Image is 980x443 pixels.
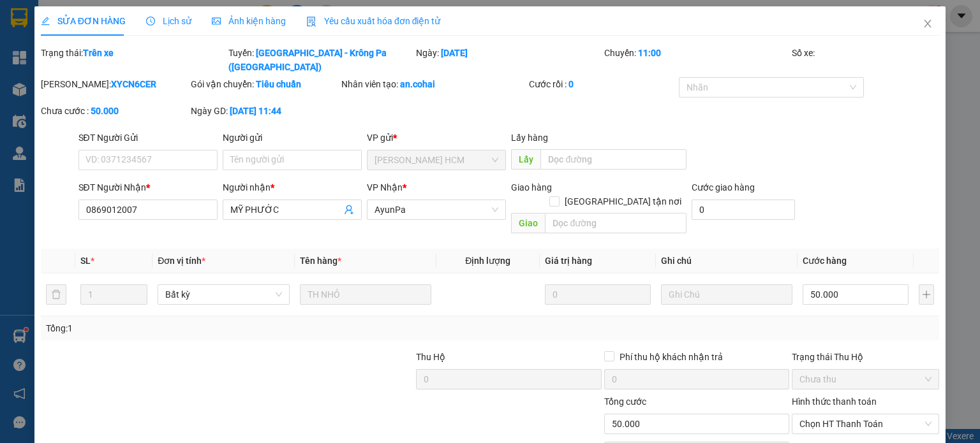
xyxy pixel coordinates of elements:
[230,106,281,116] b: [DATE] 11:44
[692,200,795,220] input: Cước giao hàng
[111,79,156,89] b: XYCN6CER
[545,256,592,266] span: Giá trị hàng
[146,16,191,26] span: Lịch sử
[545,284,651,305] input: 0
[158,256,205,266] span: Đơn vị tính
[375,150,498,170] span: Trần Phú HCM
[78,131,218,145] div: SĐT Người Gửi
[228,48,387,72] b: [GEOGRAPHIC_DATA] - Krông Pa ([GEOGRAPHIC_DATA])
[78,180,218,194] div: SĐT Người Nhận
[91,106,119,116] b: 50.000
[223,131,362,145] div: Người gửi
[511,133,548,143] span: Lấy hàng
[638,48,661,58] b: 11:00
[545,213,687,233] input: Dọc đường
[41,16,126,26] span: SỬA ĐƠN HÀNG
[375,200,498,219] span: AyunPa
[799,414,932,433] span: Chọn HT Thanh Toán
[919,284,934,305] button: plus
[560,194,687,208] span: [GEOGRAPHIC_DATA] tận nơi
[661,284,792,305] input: Ghi Chú
[344,205,354,215] span: user-add
[415,46,602,74] div: Ngày:
[511,182,552,192] span: Giao hàng
[46,284,66,305] button: delete
[441,48,468,58] b: [DATE]
[223,180,362,194] div: Người nhận
[191,104,338,118] div: Ngày GD:
[80,256,91,266] span: SL
[41,77,188,91] div: [PERSON_NAME]:
[165,285,281,304] span: Bất kỳ
[511,149,540,170] span: Lấy
[792,350,939,364] div: Trạng thái Thu Hộ
[256,79,301,89] b: Tiêu chuẩn
[568,79,574,89] b: 0
[83,48,114,58] b: Trên xe
[41,17,50,25] span: edit
[910,6,946,42] button: Close
[306,17,316,27] img: icon
[227,46,415,74] div: Tuyến:
[656,249,798,273] th: Ghi chú
[692,182,755,192] label: Cước giao hàng
[400,79,435,89] b: an.cohai
[923,18,933,29] span: close
[306,16,441,26] span: Yêu cầu xuất hóa đơn điện tử
[367,131,506,145] div: VP gửi
[791,46,940,74] div: Số xe:
[604,396,646,407] span: Tổng cước
[511,213,545,233] span: Giao
[212,16,286,26] span: Ảnh kiện hàng
[341,77,526,91] div: Nhân viên tạo:
[792,396,877,407] label: Hình thức thanh toán
[803,256,847,266] span: Cước hàng
[41,104,188,118] div: Chưa cước :
[191,77,338,91] div: Gói vận chuyển:
[614,350,728,364] span: Phí thu hộ khách nhận trả
[146,17,155,25] span: clock-circle
[367,182,403,192] span: VP Nhận
[465,256,510,266] span: Định lượng
[603,46,791,74] div: Chuyến:
[212,17,221,25] span: picture
[799,370,932,389] span: Chưa thu
[540,149,687,170] input: Dọc đường
[40,46,227,74] div: Trạng thái:
[300,256,341,266] span: Tên hàng
[529,77,676,91] div: Cước rồi :
[46,321,379,335] div: Tổng: 1
[416,352,445,362] span: Thu Hộ
[300,284,431,305] input: VD: Bàn, Ghế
